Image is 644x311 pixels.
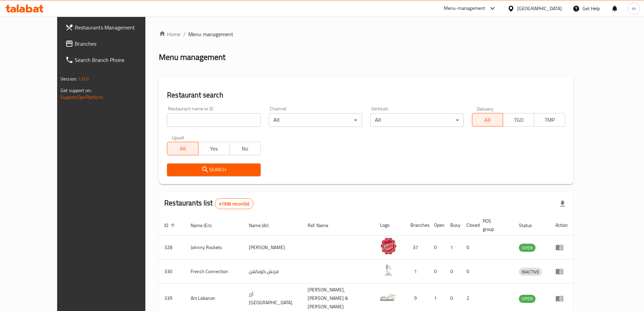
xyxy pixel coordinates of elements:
h2: Restaurants list [164,198,254,209]
span: POS group [483,217,505,233]
div: Menu [555,267,568,275]
h2: Menu management [159,52,225,63]
th: Closed [461,215,477,236]
input: Search for restaurant name or ID.. [167,113,260,127]
span: Branches [75,40,159,48]
td: فرنش كونكشن [243,260,302,284]
td: 330 [159,260,185,284]
span: Ref. Name [308,221,337,229]
span: Restaurants Management [75,23,159,31]
span: ID [164,221,177,229]
span: Search Branch Phone [75,56,159,64]
button: Yes [198,142,230,155]
button: TGO [503,113,534,127]
div: All [269,113,362,127]
span: Search [172,165,255,174]
span: No [232,144,258,154]
label: Upsell [172,135,184,140]
div: Menu [555,243,568,251]
th: Logo [375,215,405,236]
span: 1.0.0 [78,74,89,83]
span: Version: [61,74,77,83]
li: / [183,30,186,38]
th: Busy [445,215,461,236]
span: Yes [201,144,227,154]
div: OPEN [519,295,535,303]
div: Menu [555,294,568,303]
nav: breadcrumb [159,30,573,38]
div: Export file [554,196,571,212]
a: Branches [60,36,165,52]
button: All [167,142,198,155]
div: All [370,113,463,127]
img: French Connection [380,262,397,279]
span: All [475,115,501,125]
td: 328 [159,236,185,260]
th: Action [550,215,573,236]
span: TGO [506,115,531,125]
td: 0 [429,260,445,284]
td: [PERSON_NAME] [243,236,302,260]
td: 37 [405,236,429,260]
div: Total records count [215,198,254,209]
div: Menu-management [444,4,485,13]
span: INACTIVE [519,268,542,276]
button: TMP [534,113,565,127]
td: 0 [461,236,477,260]
span: Name (En) [191,221,220,229]
td: 0 [445,260,461,284]
td: 0 [429,236,445,260]
span: Menu management [188,30,233,38]
img: Johnny Rockets [380,238,397,254]
span: 41938 record(s) [215,201,253,207]
th: Open [429,215,445,236]
a: Support.OpsPlatform [61,93,103,102]
span: OPEN [519,295,535,303]
span: Name (Ar) [249,221,278,229]
button: Search [167,163,260,176]
a: Search Branch Phone [60,52,165,68]
button: No [229,142,261,155]
td: Johnny Rockets [185,236,243,260]
span: TMP [537,115,563,125]
td: 1 [405,260,429,284]
span: m [632,5,636,12]
td: 1 [445,236,461,260]
span: Status [519,221,541,229]
h2: Restaurant search [167,90,565,100]
div: [GEOGRAPHIC_DATA] [517,5,562,12]
td: French Connection [185,260,243,284]
span: Get support on: [61,86,92,95]
button: All [472,113,503,127]
img: Arz Lebanon [380,289,397,306]
a: Restaurants Management [60,19,165,36]
a: Home [159,30,181,38]
label: Delivery [477,106,494,111]
td: 0 [461,260,477,284]
th: Branches [405,215,429,236]
span: OPEN [519,244,535,252]
span: All [170,144,196,154]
